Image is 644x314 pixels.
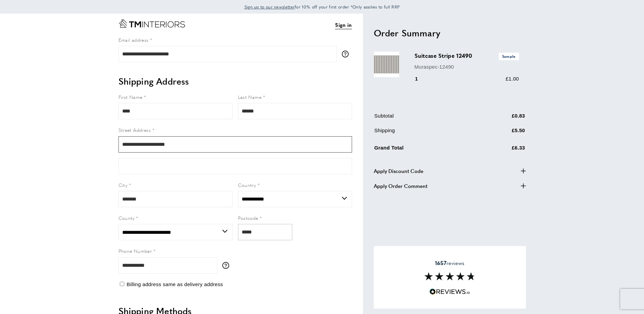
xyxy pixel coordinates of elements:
span: Sample [499,53,519,60]
span: City [118,181,128,188]
td: £5.50 [478,126,525,140]
span: Street Address [118,126,151,133]
img: Reviews.io 5 stars [429,289,470,295]
td: £0.83 [478,112,525,125]
a: Sign in [335,21,352,29]
span: Country [238,181,256,188]
td: Subtotal [374,112,478,125]
button: More information [222,262,233,269]
input: Billing address same as delivery address [120,282,124,286]
span: Billing address same as delivery address [127,281,223,287]
p: Muraspec-12490 [415,63,519,71]
span: reviews [435,260,464,266]
div: 1 [415,75,428,83]
span: Email address [118,36,149,43]
span: County [118,214,135,221]
button: More information [342,51,352,57]
span: £1.00 [505,76,519,82]
td: £6.33 [478,142,525,157]
span: Apply Order Comment [374,182,427,190]
span: Apply Discount Code [374,167,423,175]
span: First Name [118,93,143,100]
a: Go to Home page [118,19,185,28]
td: Grand Total [374,142,478,157]
span: Postcode [238,214,258,221]
span: Last Name [238,93,262,100]
h3: Suitcase Stripe 12490 [415,52,519,60]
a: Sign up to our newsletter [244,3,295,10]
h2: Order Summary [374,27,526,39]
td: Shipping [374,126,478,140]
span: Phone Number [118,247,152,254]
h2: Shipping Address [118,75,352,87]
strong: 1657 [435,259,446,267]
img: Suitcase Stripe 12490 [374,52,399,77]
span: Sign up to our newsletter [244,4,295,10]
img: Reviews section [424,272,475,280]
span: for 10% off your first order *Only applies to full RRP [244,4,400,10]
